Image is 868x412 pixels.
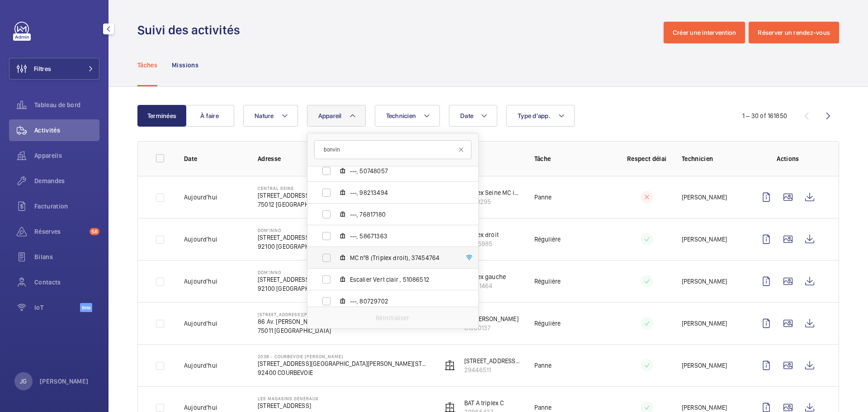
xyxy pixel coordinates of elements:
[534,235,561,244] p: Régulière
[350,188,455,197] span: ---, 98213494
[314,140,472,159] input: Chercher par appareil ou adresse
[627,154,667,163] p: Respect délai
[34,252,99,261] span: Bilans
[442,154,520,163] p: Appareil
[749,22,839,43] button: Réserver un rendez-vous
[682,361,727,370] p: [PERSON_NAME]
[534,319,561,328] p: Régulière
[464,356,520,365] p: [STREET_ADDRESS][PERSON_NAME]
[80,303,92,312] span: Beta
[258,242,333,251] p: 92100 [GEOGRAPHIC_DATA]
[90,228,99,235] span: 58
[185,105,234,127] button: À faire
[258,312,341,317] p: [STREET_ADDRESS][PERSON_NAME]
[184,235,217,244] p: Aujourd'hui
[755,154,821,163] p: Actions
[258,317,341,326] p: 86 Av. [PERSON_NAME]
[258,270,333,275] p: DOM'INNO
[464,230,499,239] p: Duplex droit
[20,377,27,386] p: JG
[534,154,612,163] p: Tâche
[258,200,332,209] p: 75012 [GEOGRAPHIC_DATA]
[184,319,217,328] p: Aujourd'hui
[34,151,99,160] span: Appareils
[258,185,332,191] p: Central Seine
[258,154,428,163] p: Adresse
[350,166,455,175] span: ---, 50748057
[258,233,333,242] p: [STREET_ADDRESS]
[9,58,99,80] button: Filtres
[464,197,520,206] p: 11800295
[375,105,440,127] button: Technicien
[682,319,727,328] p: [PERSON_NAME]
[184,193,217,202] p: Aujourd'hui
[34,278,99,287] span: Contacts
[34,126,99,135] span: Activités
[464,281,506,290] p: 60631464
[464,323,519,332] p: 81060137
[682,154,741,163] p: Technicien
[350,232,455,241] span: ---, 58671363
[534,361,552,370] p: Panne
[258,284,333,293] p: 92100 [GEOGRAPHIC_DATA]
[460,112,473,119] span: Date
[184,361,217,370] p: Aujourd'hui
[184,154,243,163] p: Date
[255,112,274,119] span: Nature
[350,210,455,219] span: ---, 76817180
[444,360,455,371] img: elevator.svg
[34,202,99,211] span: Facturation
[258,275,333,284] p: [STREET_ADDRESS]
[742,111,787,120] div: 1 – 30 of 161850
[137,61,157,70] p: Tâches
[137,105,186,127] button: Terminées
[258,359,428,368] p: [STREET_ADDRESS][GEOGRAPHIC_DATA][PERSON_NAME][STREET_ADDRESS]
[34,100,99,109] span: Tableau de bord
[464,239,499,248] p: 88615985
[534,193,552,202] p: Panne
[350,297,455,306] span: ---, 80729702
[534,277,561,286] p: Régulière
[350,253,455,262] span: MC nº8 (Triplex droit), 37454764
[258,396,318,401] p: Les Magasins Généraux
[184,277,217,286] p: Aujourd'hui
[258,368,428,377] p: 92400 COURBEVOIE
[464,188,520,197] p: Duplex Seine MC igh
[258,401,318,410] p: [STREET_ADDRESS]
[449,105,497,127] button: Date
[258,354,428,359] p: 2038 - COURBEVOIE [PERSON_NAME]
[34,303,80,312] span: IoT
[34,64,51,73] span: Filtres
[682,235,727,244] p: [PERSON_NAME]
[506,105,575,127] button: Type d'app.
[464,272,506,281] p: Duplex gauche
[34,227,86,236] span: Réserves
[386,112,416,119] span: Technicien
[34,176,99,185] span: Demandes
[682,193,727,202] p: [PERSON_NAME]
[464,365,520,374] p: 29446511
[258,326,341,335] p: 75011 [GEOGRAPHIC_DATA]
[307,105,366,127] button: Appareil
[682,277,727,286] p: [PERSON_NAME]
[172,61,198,70] p: Missions
[534,403,552,412] p: Panne
[664,22,745,43] button: Créer une intervention
[350,275,455,284] span: Escalier Vert clair , 51086512
[682,403,727,412] p: [PERSON_NAME]
[518,112,551,119] span: Type d'app.
[243,105,298,127] button: Nature
[258,191,332,200] p: [STREET_ADDRESS]
[376,313,409,322] p: Réinitialiser
[318,112,342,119] span: Appareil
[40,377,89,386] p: [PERSON_NAME]
[184,403,217,412] p: Aujourd'hui
[258,227,333,233] p: DOM'INNO
[464,314,519,323] p: 86 [PERSON_NAME]
[464,398,504,407] p: BAT A triplex C
[137,22,245,38] h1: Suivi des activités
